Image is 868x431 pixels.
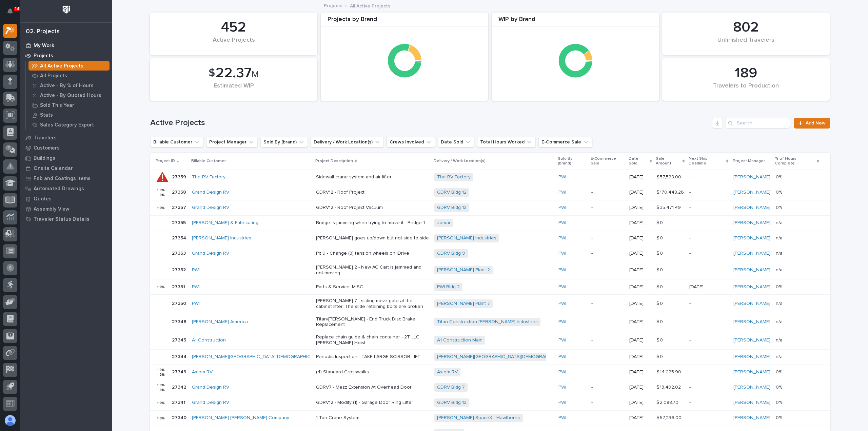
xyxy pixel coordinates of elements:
[629,267,651,273] p: [DATE]
[776,219,784,226] p: n/a
[437,235,496,241] a: [PERSON_NAME] Industries
[26,61,112,71] a: All Active Projects
[192,319,248,325] a: [PERSON_NAME] America
[34,165,73,172] p: Onsite Calendar
[437,301,490,307] a: [PERSON_NAME] Plant 7
[656,219,664,226] p: $ 0
[192,354,326,360] a: [PERSON_NAME][GEOGRAPHIC_DATA][DEMOGRAPHIC_DATA]
[20,153,112,163] a: Buildings
[558,385,566,390] a: PWI
[437,284,460,290] a: PWI Bldg 2
[591,400,624,406] p: -
[437,220,451,226] a: Jomar
[172,249,187,256] p: 27353
[316,190,429,195] p: GDRV12 - Roof Project
[26,120,112,130] a: Sales Category Export
[252,70,259,79] span: M
[689,190,728,195] p: -
[15,6,19,11] p: 14
[150,137,203,148] button: Billable Customer
[34,135,57,141] p: Travelers
[209,67,215,80] span: $
[3,413,17,428] button: users-avatar
[558,319,566,325] a: PWI
[629,235,651,241] p: [DATE]
[689,400,728,406] p: -
[437,205,467,211] a: GDRV Bldg 12
[674,19,818,36] div: 802
[689,415,728,421] p: -
[437,251,465,256] a: GDRV Bldg 9
[192,235,251,241] a: [PERSON_NAME] Industries
[591,354,624,360] p: -
[172,203,188,211] p: 27357
[726,118,790,129] input: Search
[150,313,830,331] tr: 2734827348 [PERSON_NAME] America Titan/[PERSON_NAME] - End Truck Disc Brake ReplacementTitan Cons...
[629,354,651,360] p: [DATE]
[558,369,566,375] a: PWI
[34,186,84,192] p: Automated Drawings
[733,235,770,241] a: [PERSON_NAME]
[192,205,229,211] a: Grand Design RV
[192,301,200,307] a: PWI
[437,415,520,421] a: [PERSON_NAME] SpaceX - Hawthorne
[689,354,728,360] p: -
[775,155,815,168] p: % of Hours Complete
[316,354,429,360] p: Periodic Inspection - TAKE LARGE SCISSOR LIFT
[192,400,229,406] a: Grand Design RV
[316,220,429,226] p: Bridge is jamming when trying to move it - Bridge 1
[192,385,229,390] a: Grand Design RV
[8,8,17,19] div: Notifications14
[192,220,258,226] a: [PERSON_NAME] & Fabricating
[656,383,682,390] p: $ 13,492.02
[172,173,188,180] p: 27359
[40,102,74,109] p: Sold This Year
[150,170,830,185] tr: 2735927359 The RV Factory Sidewall crane system and air lifterThe RV Factory PWI -[DATE]$ 57,528....
[776,368,784,375] p: 0%
[656,203,682,211] p: $ 35,471.49
[150,331,830,349] tr: 2734527345 A1 Construction Replace chain guide & chain container - 2T JLC [PERSON_NAME] HoistA1 C...
[733,319,770,325] a: [PERSON_NAME]
[674,65,818,82] div: 189
[150,295,830,313] tr: 2735027350 PWI [PERSON_NAME] 7 - sliding mezz gate at the cabinet lifter. The slide retaining bol...
[315,157,353,165] p: Project Description
[20,183,112,194] a: Automated Drawings
[492,16,659,27] div: WIP by Brand
[629,385,651,390] p: [DATE]
[656,249,664,256] p: $ 0
[656,266,664,273] p: $ 0
[156,157,175,165] p: Project ID
[172,266,187,273] p: 27352
[656,398,680,406] p: $ 2,088.70
[591,301,624,307] p: -
[656,318,664,325] p: $ 0
[26,110,112,120] a: Stats
[776,318,784,325] p: n/a
[689,267,728,273] p: -
[387,137,435,148] button: Crews Involved
[733,251,770,256] a: [PERSON_NAME]
[437,385,465,390] a: GDRV Bldg 7
[172,398,187,406] p: 27341
[733,400,770,406] a: [PERSON_NAME]
[316,284,429,290] p: Parts & Service, MISC
[629,337,651,343] p: [DATE]
[656,283,664,290] p: $ 0
[776,234,784,241] p: n/a
[316,298,429,310] p: [PERSON_NAME] 7 - sliding mezz gate at the cabinet lifter. The slide retaining bolts are broken
[316,369,429,375] p: (4) Standard Crosswalks
[192,415,289,421] a: [PERSON_NAME] [PERSON_NAME] Company
[558,251,566,256] a: PWI
[437,354,571,360] a: [PERSON_NAME][GEOGRAPHIC_DATA][DEMOGRAPHIC_DATA]
[656,155,681,168] p: Sale Amount
[316,400,429,406] p: GDRV12 - Modify (1) - Garage Door Ring Lifter
[192,174,225,180] a: The RV Factory
[437,174,471,180] a: The RV Factory
[591,235,624,241] p: -
[733,337,770,343] a: [PERSON_NAME]
[350,2,390,9] p: All Active Projects
[172,219,187,226] p: 27355
[558,354,566,360] a: PWI
[629,301,651,307] p: [DATE]
[316,265,429,276] p: [PERSON_NAME] 2 - New AC Cart is jammed and not moving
